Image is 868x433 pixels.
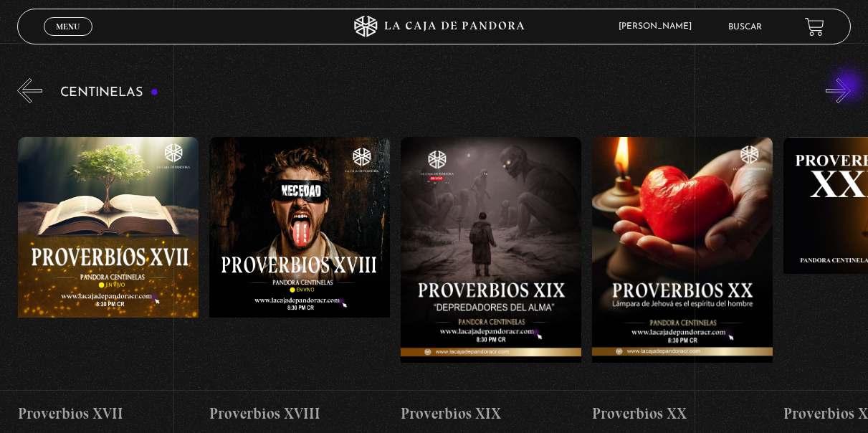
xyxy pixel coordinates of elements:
a: Buscar [728,23,762,32]
h4: Proverbios XIX [401,402,581,425]
button: Next [826,78,851,103]
span: Menu [56,22,80,31]
h4: Proverbios XVII [18,402,199,425]
button: Previous [17,78,42,103]
h3: Centinelas [60,86,158,100]
h4: Proverbios XVIII [209,402,390,425]
a: View your shopping cart [805,17,824,37]
h4: Proverbios XX [592,402,773,425]
span: Cerrar [51,34,85,44]
span: [PERSON_NAME] [611,22,706,31]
